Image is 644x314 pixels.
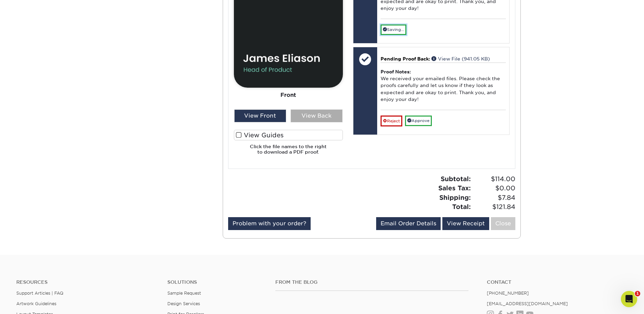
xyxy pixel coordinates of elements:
[376,217,441,230] a: Email Order Details
[473,184,515,193] span: $0.00
[381,116,402,126] a: Reject
[405,116,432,126] a: Approve
[234,109,286,122] div: View Front
[228,217,311,230] a: Problem with your order?
[473,193,515,203] span: $7.84
[487,279,628,285] a: Contact
[381,63,506,110] div: We received your emailed files. Please check the proofs carefully and let us know if they look as...
[16,279,157,285] h4: Resources
[473,174,515,184] span: $114.00
[381,69,411,74] strong: Proof Notes:
[441,175,471,182] strong: Subtotal:
[431,56,490,62] a: View File (941.05 KB)
[635,291,640,296] span: 1
[442,217,489,230] a: View Receipt
[291,109,343,122] div: View Back
[621,291,637,307] iframe: Intercom live chat
[234,144,343,160] h6: Click the file names to the right to download a PDF proof.
[438,184,471,192] strong: Sales Tax:
[167,301,200,306] a: Design Services
[491,217,515,230] a: Close
[167,291,201,296] a: Sample Request
[439,194,471,201] strong: Shipping:
[275,279,468,285] h4: From the Blog
[381,56,430,62] span: Pending Proof Back:
[452,203,471,210] strong: Total:
[381,24,406,35] a: Saving...
[487,301,568,306] a: [EMAIL_ADDRESS][DOMAIN_NAME]
[487,291,529,296] a: [PHONE_NUMBER]
[473,202,515,212] span: $121.84
[167,279,265,285] h4: Solutions
[234,88,343,103] div: Front
[234,130,343,140] label: View Guides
